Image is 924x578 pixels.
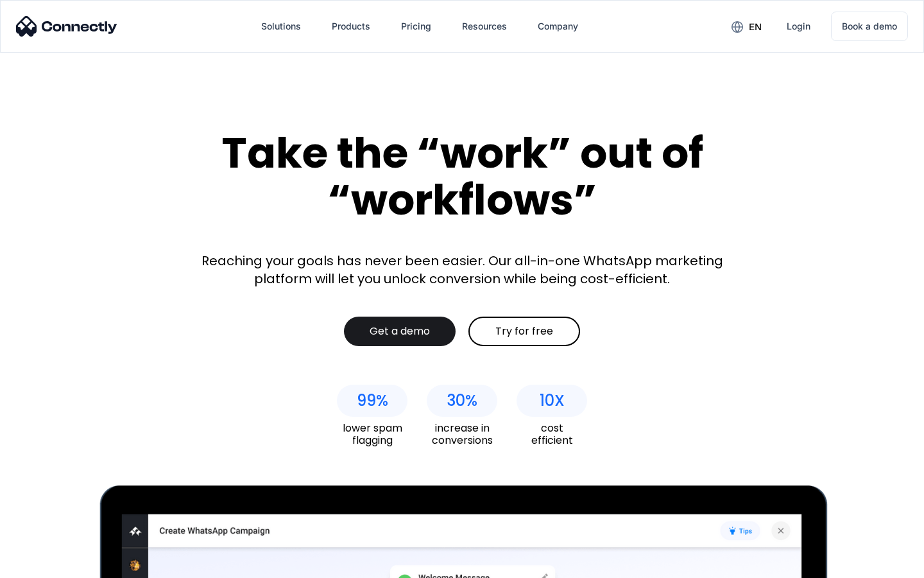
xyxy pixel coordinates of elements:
[26,556,77,574] ul: Language list
[16,16,117,37] img: Connectly Logo
[332,17,370,35] div: Products
[540,392,565,410] div: 10X
[427,422,497,446] div: increase in conversions
[495,325,553,338] div: Try for free
[749,18,762,36] div: en
[337,422,407,446] div: lower spam flagging
[261,17,301,35] div: Solutions
[721,17,771,36] div: en
[193,252,732,288] div: Reaching your goals has never been easier. Our all-in-one WhatsApp marketing platform will let yo...
[447,392,477,410] div: 30%
[357,392,388,410] div: 99%
[391,11,441,42] a: Pricing
[776,11,821,42] a: Login
[787,17,810,35] div: Login
[321,11,381,42] div: Products
[538,17,578,35] div: Company
[173,130,751,223] div: Take the “work” out of “workflows”
[251,11,311,42] div: Solutions
[401,17,431,35] div: Pricing
[468,317,580,346] a: Try for free
[370,325,430,338] div: Get a demo
[517,422,587,446] div: cost efficient
[452,11,517,42] div: Resources
[13,556,77,574] aside: Language selected: English
[527,11,588,42] div: Company
[344,317,456,346] a: Get a demo
[462,17,507,35] div: Resources
[831,12,908,41] a: Book a demo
